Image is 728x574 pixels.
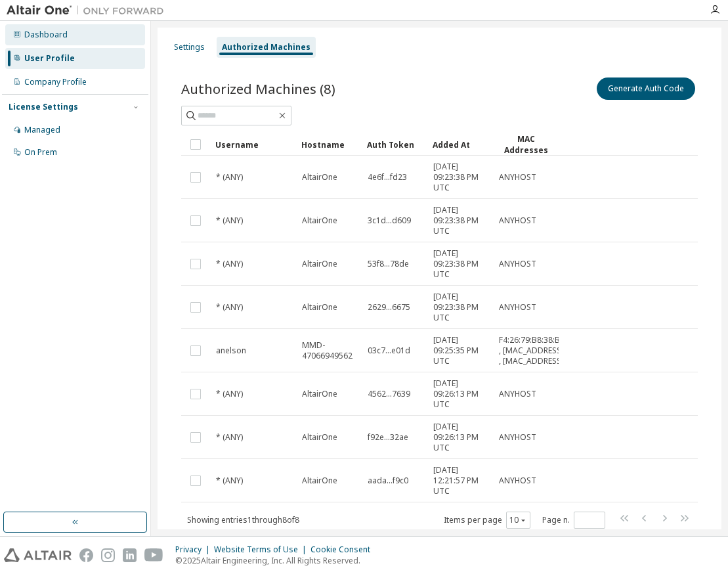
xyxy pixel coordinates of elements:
[368,432,408,443] span: f92e...32ae
[499,432,536,443] span: ANYHOST
[175,555,378,566] p: © 2025 Altair Engineering, Inc. All Rights Reserved.
[302,302,337,313] span: AltairOne
[302,340,356,361] span: MMD-47066949562
[123,548,137,562] img: linkedin.svg
[368,475,408,486] span: aada...f9c0
[216,259,243,269] span: * (ANY)
[444,512,530,529] span: Items per page
[433,248,487,280] span: [DATE] 09:23:38 PM UTC
[79,548,93,562] img: facebook.svg
[499,215,536,226] span: ANYHOST
[499,335,566,366] span: F4:26:79:B8:38:BD , [MAC_ADDRESS] , [MAC_ADDRESS]
[216,432,243,443] span: * (ANY)
[310,544,378,555] div: Cookie Consent
[499,172,536,183] span: ANYHOST
[542,512,605,529] span: Page n.
[433,335,487,366] span: [DATE] 09:25:35 PM UTC
[24,147,57,158] div: On Prem
[433,465,487,497] span: [DATE] 12:21:57 PM UTC
[215,134,291,155] div: Username
[499,475,536,486] span: ANYHOST
[302,215,337,226] span: AltairOne
[433,134,488,155] div: Added At
[144,548,163,562] img: youtube.svg
[216,215,243,226] span: * (ANY)
[499,302,536,313] span: ANYHOST
[433,292,487,323] span: [DATE] 09:23:38 PM UTC
[368,302,410,313] span: 2629...6675
[499,259,536,269] span: ANYHOST
[214,544,310,555] div: Website Terms of Use
[433,162,487,193] span: [DATE] 09:23:38 PM UTC
[216,475,243,486] span: * (ANY)
[222,42,310,53] div: Authorized Machines
[174,42,205,53] div: Settings
[499,389,536,399] span: ANYHOST
[9,102,78,112] div: License Settings
[302,432,337,443] span: AltairOne
[187,514,299,525] span: Showing entries 1 through 8 of 8
[302,389,337,399] span: AltairOne
[101,548,115,562] img: instagram.svg
[24,125,60,135] div: Managed
[433,205,487,236] span: [DATE] 09:23:38 PM UTC
[24,30,68,40] div: Dashboard
[498,133,553,156] div: MAC Addresses
[216,172,243,183] span: * (ANY)
[24,53,75,64] div: User Profile
[4,548,72,562] img: altair_logo.svg
[7,4,171,17] img: Altair One
[367,134,422,155] div: Auth Token
[181,79,335,98] span: Authorized Machines (8)
[175,544,214,555] div: Privacy
[368,345,410,356] span: 03c7...e01d
[216,389,243,399] span: * (ANY)
[216,345,246,356] span: anelson
[302,172,337,183] span: AltairOne
[368,389,410,399] span: 4562...7639
[368,172,407,183] span: 4e6f...fd23
[368,215,411,226] span: 3c1d...d609
[301,134,356,155] div: Hostname
[302,475,337,486] span: AltairOne
[302,259,337,269] span: AltairOne
[368,259,409,269] span: 53f8...78de
[509,515,527,525] button: 10
[597,77,695,100] button: Generate Auth Code
[433,378,487,410] span: [DATE] 09:26:13 PM UTC
[433,422,487,453] span: [DATE] 09:26:13 PM UTC
[24,77,87,87] div: Company Profile
[216,302,243,313] span: * (ANY)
